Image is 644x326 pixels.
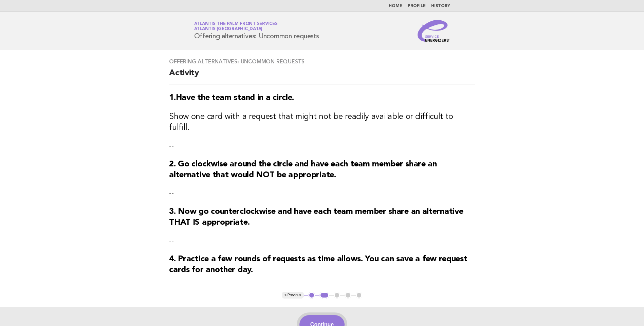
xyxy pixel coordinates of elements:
strong: 1.Have the team stand in a circle. [169,94,294,102]
button: < Previous [282,292,304,299]
p: -- [169,236,475,246]
button: 1 [308,292,315,299]
p: -- [169,141,475,151]
strong: 2. Go clockwise around the circle and have each team member share an alternative that would NOT b... [169,160,437,179]
strong: 3. Now go counterclockwise and have each team member share an alternative THAT IS appropriate. [169,208,463,227]
h2: Activity [169,68,475,84]
button: 2 [319,292,329,299]
span: Atlantis [GEOGRAPHIC_DATA] [194,27,263,32]
h3: Show one card with a request that might not be readily available or difficult to fulfill. [169,111,475,133]
h1: Offering alternatives: Uncommon requests [194,22,319,40]
a: Home [389,4,402,8]
a: Atlantis The Palm Front ServicesAtlantis [GEOGRAPHIC_DATA] [194,22,278,31]
h3: Offering alternatives: Uncommon requests [169,58,475,65]
a: History [431,4,450,8]
p: -- [169,189,475,198]
a: Profile [408,4,426,8]
img: Service Energizers [418,20,450,42]
strong: 4. Practice a few rounds of requests as time allows. You can save a few request cards for another... [169,255,467,274]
